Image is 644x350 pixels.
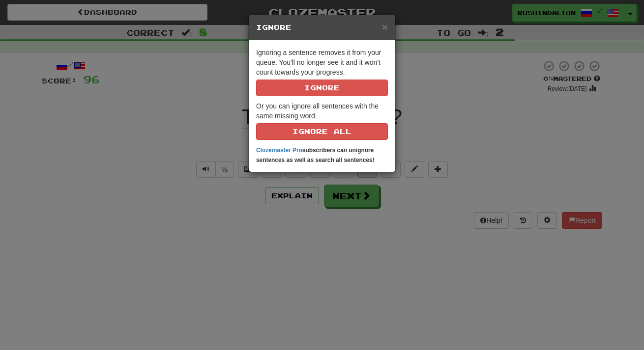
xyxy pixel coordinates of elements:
button: Ignore All [256,123,388,140]
strong: subscribers can unignore sentences as well as search all sentences! [256,147,375,163]
button: Close [382,22,388,32]
h5: Ignore [256,23,388,32]
button: Ignore [256,80,388,96]
p: Ignoring a sentence removes it from your queue. You'll no longer see it and it won't count toward... [256,48,388,96]
a: Clozemaster Pro [256,147,302,154]
span: × [382,21,388,32]
p: Or you can ignore all sentences with the same missing word. [256,101,388,140]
